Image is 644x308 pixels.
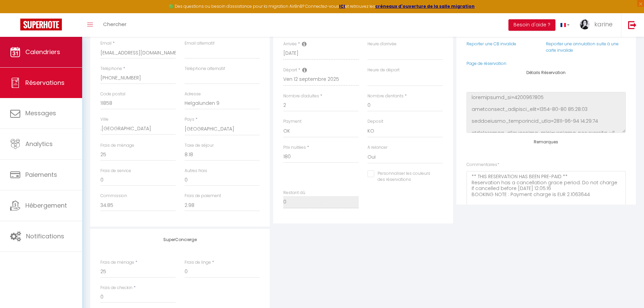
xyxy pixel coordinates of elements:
label: Autres frais [185,168,207,174]
button: Ouvrir le widget de chat LiveChat [5,3,26,23]
h4: Détails Réservation [467,70,626,75]
label: Taxe de séjour [185,142,214,149]
span: Notifications [26,232,64,240]
label: Heure d'arrivée [367,41,397,47]
label: A relancer [367,144,387,151]
label: Ville [100,116,109,123]
label: Email alternatif [185,40,215,47]
span: Réservations [25,78,65,87]
label: Code postal [100,91,125,97]
a: Reporter une CB invalide [467,41,516,47]
label: Heure de départ [367,67,400,73]
label: Nombre d'enfants [367,93,404,99]
span: karine [594,20,613,28]
label: Frais de checkin [100,285,133,291]
img: ... [580,19,590,29]
label: Frais de linge [185,259,211,266]
a: Chercher [98,13,132,37]
span: Messages [25,109,56,117]
label: Nombre d'adultes [283,93,319,99]
a: Reporter une annulation suite à une carte invalide [546,41,619,53]
label: Commentaires [467,162,499,168]
label: Adresse [185,91,201,97]
label: Frais de paiement [185,193,221,199]
label: Commission [100,193,127,199]
span: Chercher [103,21,126,28]
a: ICI [339,3,345,9]
a: ... karine [575,13,621,37]
span: Paiements [25,170,57,179]
button: Besoin d'aide ? [508,19,555,31]
label: Prix nuitées [283,144,306,151]
img: logout [628,21,637,29]
label: Deposit [367,118,383,125]
label: Restant dû [283,190,305,196]
label: Frais de ménage [100,142,134,149]
span: Calendriers [25,48,60,56]
span: Hébergement [25,201,67,210]
label: Téléphone [100,66,122,72]
label: Arrivée [283,41,297,47]
label: Téléphone alternatif [185,66,225,72]
a: créneaux d'ouverture de la salle migration [375,3,475,9]
h4: SuperConcierge [100,237,260,242]
span: Analytics [25,140,53,148]
label: Départ [283,67,297,73]
label: Email [100,40,112,47]
label: Frais de service [100,168,131,174]
label: Pays [185,116,194,123]
img: Super Booking [20,19,62,30]
a: Page de réservation [467,61,506,66]
label: Frais de ménage [100,259,134,266]
label: Payment [283,118,302,125]
h4: Remarques [467,140,626,144]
